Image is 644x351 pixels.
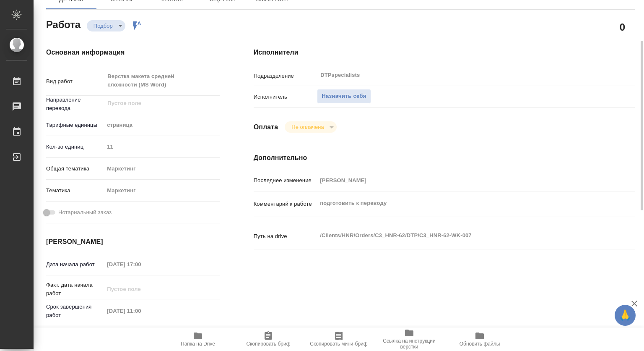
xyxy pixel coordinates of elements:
[317,174,603,186] input: Пустое поле
[317,89,371,104] button: Назначить себя
[104,258,177,270] input: Пустое поле
[444,327,515,351] button: Обновить файлы
[104,162,220,176] div: Маркетинг
[254,122,278,132] h4: Оплата
[254,200,317,208] p: Комментарий к работе
[246,341,290,347] span: Скопировать бриф
[254,72,317,80] p: Подразделение
[615,305,636,326] button: 🙏
[254,232,317,241] p: Путь на drive
[104,118,220,132] div: страница
[310,341,367,347] span: Скопировать мини-бриф
[322,92,366,101] span: Назначить себя
[374,327,444,351] button: Ссылка на инструкции верстки
[58,208,112,217] span: Нотариальный заказ
[460,341,500,347] span: Обновить файлы
[46,47,220,58] h4: Основная информация
[379,338,439,350] span: Ссылка на инструкции верстки
[104,283,177,295] input: Пустое поле
[181,341,215,347] span: Папка на Drive
[46,260,104,269] p: Дата начала работ
[46,77,104,86] p: Вид работ
[317,228,603,243] textarea: /Clients/HNR/Orders/C3_HNR-62/DTP/C3_HNR-62-WK-007
[618,306,632,324] span: 🙏
[285,121,336,133] div: Подбор
[304,327,374,351] button: Скопировать мини-бриф
[104,305,177,317] input: Пустое поле
[317,196,603,210] textarea: подготовить к переводу
[254,47,635,58] h4: Исполнители
[104,141,220,153] input: Пустое поле
[87,20,125,31] div: Подбор
[46,303,104,320] p: Срок завершения работ
[46,143,104,151] p: Кол-во единиц
[620,20,625,34] h2: 0
[46,165,104,173] p: Общая тематика
[254,153,635,163] h4: Дополнительно
[254,176,317,185] p: Последнее изменение
[289,123,326,131] button: Не оплачена
[46,96,104,113] p: Направление перевода
[46,237,220,247] h4: [PERSON_NAME]
[104,183,220,198] div: Маркетинг
[163,327,233,351] button: Папка на Drive
[46,281,104,298] p: Факт. дата начала работ
[106,98,200,108] input: Пустое поле
[254,93,317,101] p: Исполнитель
[46,121,104,129] p: Тарифные единицы
[46,186,104,195] p: Тематика
[233,327,304,351] button: Скопировать бриф
[91,22,115,29] button: Подбор
[46,16,80,31] h2: Работа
